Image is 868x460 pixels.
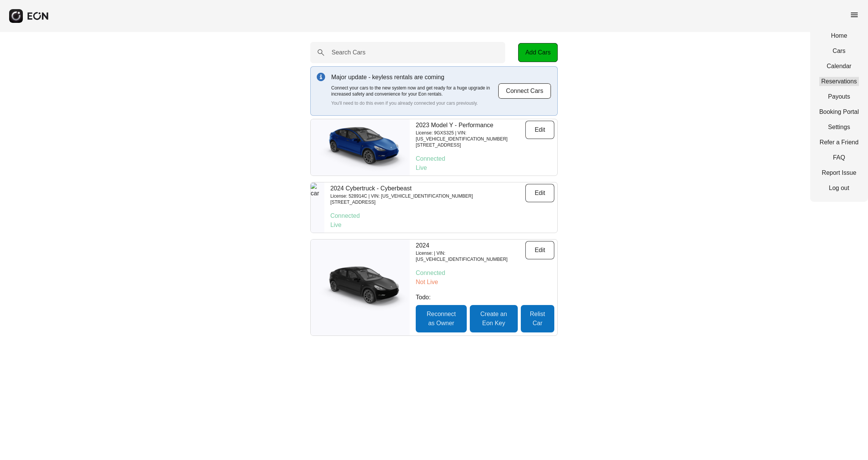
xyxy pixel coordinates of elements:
a: Booking Portal [819,107,859,117]
a: Payouts [819,92,859,101]
p: License: | VIN: [US_VEHICLE_IDENTIFICATION_NUMBER] [416,250,525,262]
a: Home [819,31,859,40]
a: Calendar [819,62,859,71]
p: Todo: [416,293,554,302]
p: [STREET_ADDRESS] [330,199,473,205]
img: info [317,73,325,81]
p: Connected [416,154,554,163]
span: menu [850,10,859,19]
p: You'll need to do this even if you already connected your cars previously. [331,100,498,106]
a: Reservations [819,77,859,86]
button: Connect Cars [498,83,551,99]
button: Edit [525,184,554,202]
p: Live [330,220,554,230]
a: Report Issue [819,168,859,177]
p: Live [416,163,554,172]
img: car [311,123,410,172]
button: Reconnect as Owner [416,305,467,332]
p: 2024 [416,241,525,250]
label: Search Cars [332,48,365,57]
a: Refer a Friend [819,138,859,147]
a: Settings [819,123,859,132]
p: License: 528914C | VIN: [US_VEHICLE_IDENTIFICATION_NUMBER] [330,193,473,199]
p: Not Live [416,278,554,287]
p: [STREET_ADDRESS] [416,142,525,148]
button: Edit [525,121,554,139]
p: Connected [330,211,554,220]
a: FAQ [819,153,859,162]
p: Connect your cars to the new system now and get ready for a huge upgrade in increased safety and ... [331,85,498,97]
p: 2023 Model Y - Performance [416,121,525,130]
p: Connected [416,268,554,278]
button: Relist Car [521,305,554,332]
img: car [311,263,410,312]
a: Log out [819,184,859,193]
img: car [311,183,324,232]
button: Add Cars [518,43,558,62]
button: Edit [525,241,554,259]
p: License: 9GXS325 | VIN: [US_VEHICLE_IDENTIFICATION_NUMBER] [416,130,525,142]
a: Cars [819,46,859,56]
button: Create an Eon Key [470,305,518,332]
p: 2024 Cybertruck - Cyberbeast [330,184,473,193]
p: Major update - keyless rentals are coming [331,73,498,82]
